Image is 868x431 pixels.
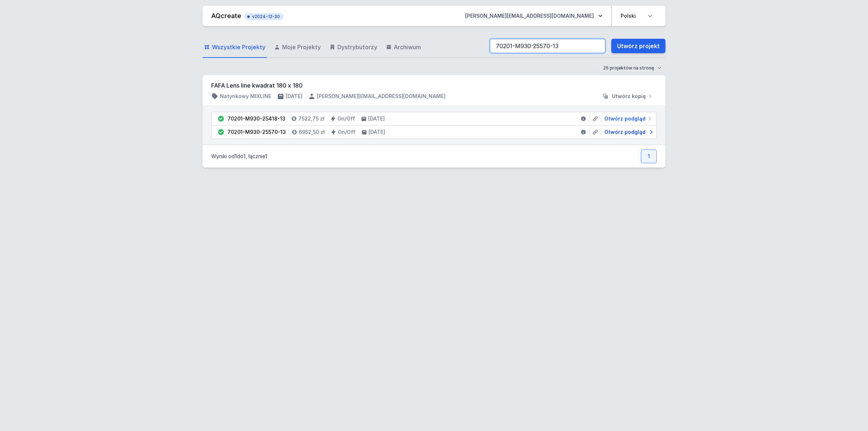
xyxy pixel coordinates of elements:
[490,39,605,53] input: Szukaj wśród projektów i wersji...
[227,115,285,122] div: 70201-M930-25418-13
[220,93,271,100] h4: Natynkowy MIXLINE
[459,9,608,22] button: [PERSON_NAME][EMAIL_ADDRESS][DOMAIN_NAME]
[328,37,379,58] a: Dystrybutorzy
[227,128,286,136] div: 70201-M930-25570-13
[368,115,385,122] h4: [DATE]
[299,128,325,136] h4: 6952,50 zł
[265,153,267,159] span: 1
[641,149,657,163] a: 1
[298,115,324,122] h4: 7522,75 zł
[601,128,654,136] a: Otwórz podgląd
[286,93,302,100] h4: [DATE]
[248,14,280,20] span: v2024-12-30
[211,12,241,20] a: AQcreate
[394,43,421,51] span: Archiwum
[612,93,646,100] span: Utwórz kopię
[601,115,654,122] a: Otwórz podgląd
[317,93,446,100] h4: [PERSON_NAME][EMAIL_ADDRESS][DOMAIN_NAME]
[337,115,355,122] h4: On/Off
[611,39,665,53] a: Utwórz projekt
[273,37,322,58] a: Moje Projekty
[244,12,284,20] button: v2024-12-30
[282,43,321,51] span: Moje Projekty
[599,93,657,100] button: Utwórz kopię
[211,81,657,90] h3: FAFA Lens line kwadrat 180 x 180
[616,9,657,22] select: Wybierz język
[604,128,646,136] span: Otwórz podgląd
[337,43,377,51] span: Dystrybutorzy
[235,153,237,159] span: 1
[338,128,356,136] h4: On/Off
[369,128,385,136] h4: [DATE]
[211,153,267,160] p: Wyniki od do , łącznie
[203,37,267,58] a: Wszystkie Projekty
[384,37,422,58] a: Archiwum
[243,153,246,159] span: 1
[212,43,265,51] span: Wszystkie Projekty
[604,115,646,122] span: Otwórz podgląd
